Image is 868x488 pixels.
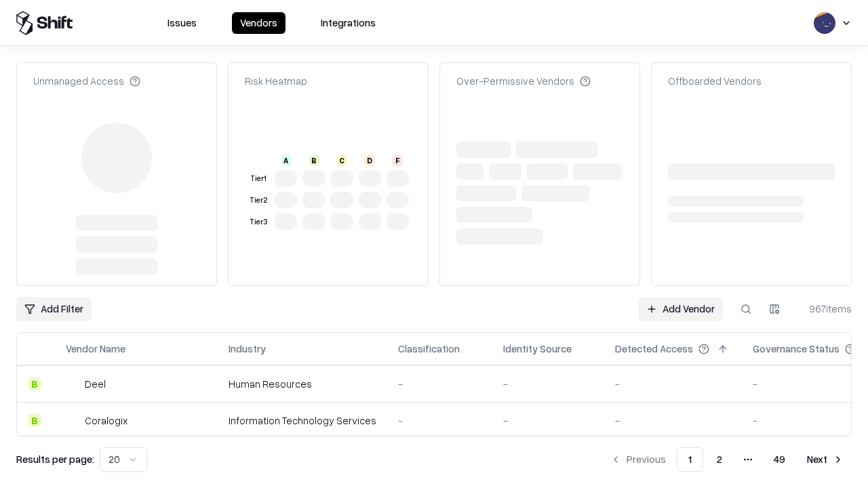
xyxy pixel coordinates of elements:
div: - [615,377,731,391]
button: 2 [706,447,733,472]
div: A [281,155,292,166]
div: Offboarded Vendors [668,74,762,88]
div: Information Technology Services [229,413,376,428]
p: Results per page: [16,452,94,466]
img: Coralogix [66,413,79,427]
button: Issues [159,12,205,34]
button: Integrations [313,12,384,34]
div: - [398,377,481,391]
div: B [28,377,41,390]
div: Tier 3 [248,216,269,228]
div: 967 items [797,302,852,316]
a: Add Vendor [638,297,723,321]
div: Vendor Name [66,342,125,356]
div: Human Resources [229,377,376,391]
div: Identity Source [503,342,572,356]
div: - [503,413,593,428]
div: - [398,413,481,428]
div: B [28,413,41,427]
nav: pagination [602,447,852,472]
div: - [503,377,593,391]
button: Next [799,447,852,472]
button: 1 [677,447,703,472]
div: - [615,413,731,428]
div: Unmanaged Access [33,74,140,88]
div: Tier 2 [248,195,269,206]
div: F [392,155,403,166]
button: Vendors [232,12,285,34]
div: D [364,155,375,166]
img: Deel [66,377,79,390]
div: Tier 1 [248,173,269,184]
button: Add Filter [16,297,92,321]
div: Risk Heatmap [245,74,307,88]
div: B [309,155,319,166]
div: Coralogix [85,413,127,428]
div: Classification [398,342,460,356]
div: Detected Access [615,342,693,356]
div: Over-Permissive Vendors [456,74,591,88]
div: C [336,155,347,166]
div: Industry [229,342,266,356]
button: 49 [763,447,796,472]
div: Governance Status [753,342,840,356]
div: Deel [85,377,106,391]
